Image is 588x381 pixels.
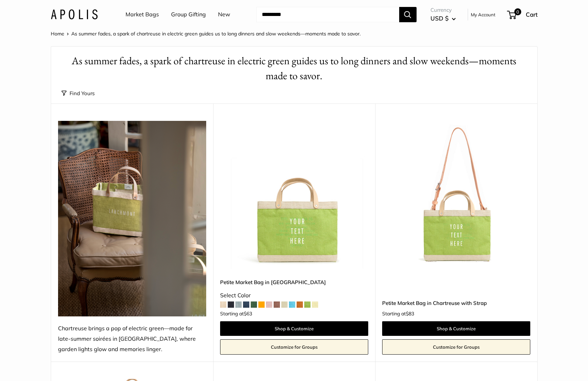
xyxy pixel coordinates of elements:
[508,9,538,20] a: 0 Cart
[514,8,521,15] span: 0
[526,11,538,18] span: Cart
[220,339,368,355] a: Customize for Groups
[430,13,456,24] button: USD $
[382,121,530,269] img: Petite Market Bag in Chartreuse with Strap
[399,7,417,22] button: Search
[220,290,368,301] div: Select Color
[58,323,206,355] div: Chartreuse brings a pop of electric green—made for late-summer soirées in [GEOGRAPHIC_DATA], wher...
[62,53,527,83] h1: As summer fades, a spark of chartreuse in electric green guides us to long dinners and slow weeke...
[382,321,530,336] a: Shop & Customize
[51,31,64,37] a: Home
[171,9,206,20] a: Group Gifting
[430,5,456,15] span: Currency
[126,9,159,20] a: Market Bags
[62,89,95,98] button: Find Yours
[471,10,496,19] a: My Account
[220,278,368,286] a: Petite Market Bag in [GEOGRAPHIC_DATA]
[382,311,414,316] span: Starting at
[382,121,530,269] a: Petite Market Bag in Chartreuse with StrapPetite Market Bag in Chartreuse with Strap
[256,7,399,22] input: Search...
[220,311,252,316] span: Starting at
[71,31,361,37] span: As summer fades, a spark of chartreuse in electric green guides us to long dinners and slow weeke...
[382,299,530,307] a: Petite Market Bag in Chartreuse with Strap
[220,121,368,269] a: Petite Market Bag in ChartreusePetite Market Bag in Chartreuse
[244,310,252,317] span: $63
[220,121,368,269] img: Petite Market Bag in Chartreuse
[430,15,449,22] span: USD $
[382,339,530,355] a: Customize for Groups
[220,321,368,336] a: Shop & Customize
[218,9,230,20] a: New
[58,121,206,317] img: Chartreuse brings a pop of electric green—made for late-summer soirées in Larchmont, where garden...
[51,9,98,19] img: Apolis
[51,29,361,38] nav: Breadcrumb
[406,310,414,317] span: $83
